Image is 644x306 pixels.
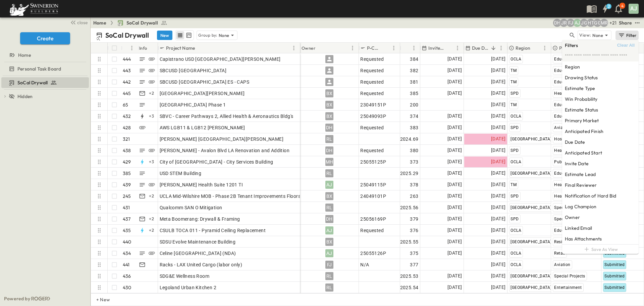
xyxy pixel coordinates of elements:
[325,215,333,223] div: DH
[360,181,386,188] span: 25049115P
[160,273,210,279] span: SDG&E Wellness Room
[511,205,551,210] span: [GEOGRAPHIC_DATA]
[621,3,624,9] p: 4
[446,44,453,52] button: Sort
[123,193,131,200] p: 245
[124,44,131,52] button: Sort
[360,90,384,97] span: Requested
[128,44,136,52] button: Menu
[1,63,89,74] div: Personal Task Boardtest
[565,139,585,145] h6: Due Date
[447,169,462,177] span: [DATE]
[8,2,60,16] img: 6c363589ada0b36f064d841b69d3a419a338230e66bb0a533688fa5cc3e9e735.png
[447,238,462,246] span: [DATE]
[325,261,333,269] div: FJ
[117,19,167,26] a: SoCal Drywall
[628,3,639,14] button: AJ
[491,135,505,143] span: [DATE]
[619,19,632,26] div: Share
[565,214,580,221] h6: Owner
[360,79,384,85] span: Requested
[410,67,418,74] span: 382
[160,113,293,120] span: SBVC - Career Pathways 2, Allied Health & Aeronautics Bldg's
[160,56,281,62] span: Capistrano USD [GEOGRAPHIC_DATA][PERSON_NAME]
[148,89,156,97] div: + 2
[160,238,236,245] span: SDSU Evolve Maintenance Building
[491,226,505,234] span: [DATE]
[608,4,610,9] h6: 2
[511,160,521,164] span: OCLA
[325,204,333,212] div: RL
[511,217,519,221] span: SPD
[123,284,131,291] p: 430
[447,67,462,74] span: [DATE]
[511,57,521,61] span: OCLA
[410,44,418,52] button: Menu
[447,146,462,154] span: [DATE]
[554,91,575,96] span: Healthcare
[1,77,89,88] div: SoCal Drywalltest
[382,44,390,52] button: Sort
[325,146,333,155] div: DH
[516,45,530,51] p: Region
[554,114,574,119] span: Education
[325,192,333,200] div: BX
[160,284,217,291] span: Legoland Urban Kitchen 2
[410,181,418,188] span: 378
[360,124,384,131] span: Requested
[559,45,582,51] p: Primary Market
[511,285,551,290] span: [GEOGRAPHIC_DATA]
[511,125,519,130] span: SPD
[565,85,595,92] h6: Estimate Type
[410,79,418,85] span: 381
[491,124,505,131] span: [DATE]
[123,124,131,131] p: 428
[491,249,505,257] span: [DATE]
[105,31,149,40] p: SoCal Drywall
[160,204,222,211] span: Qualcomm SAN O Mitigation
[160,67,227,74] span: SBCUSD [GEOGRAPHIC_DATA]
[360,227,384,234] span: Requested
[123,273,131,279] p: 436
[317,44,324,52] button: Sort
[325,283,333,292] div: RL
[176,31,184,39] button: row view
[325,89,333,97] div: BX
[166,45,195,51] p: Project Name
[160,193,346,200] span: UCLA Mid-Wilshire MOB - Phase 2B Tenant Improvements Floors 1-3 100% SD Budget
[491,283,505,291] span: [DATE]
[565,203,596,210] h6: Log Champion
[325,112,333,120] div: BX
[511,91,519,96] span: SPD
[325,226,333,234] div: AJ
[567,19,575,27] div: Francisco J. Sanchez (frsanchez@swinerton.com)
[554,160,582,164] span: Public Facility
[565,235,602,242] h6: Has Attachments
[604,251,625,256] span: Submitted
[554,137,575,141] span: Hospitality
[511,251,521,256] span: OCLA
[554,80,574,84] span: Education
[554,57,574,61] span: Education
[447,249,462,257] span: [DATE]
[554,217,585,221] span: Special Projects
[410,159,418,165] span: 373
[629,4,639,14] div: AJ
[123,90,131,97] p: 445
[491,238,505,246] span: [DATE]
[617,43,635,48] span: Clear All
[325,135,333,143] div: RL
[554,262,570,267] span: Aviation
[565,63,580,70] h6: Region
[491,261,505,268] span: [DATE]
[198,32,217,39] p: Group by:
[410,56,418,62] span: 384
[447,272,462,280] span: [DATE]
[360,67,384,74] span: Requested
[491,112,505,120] span: [DATE]
[410,101,418,108] span: 200
[325,101,333,109] div: BX
[410,261,418,268] span: 377
[219,32,229,39] p: None
[593,19,601,27] div: Gerrad Gerber (gerrad.gerber@swinerton.com)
